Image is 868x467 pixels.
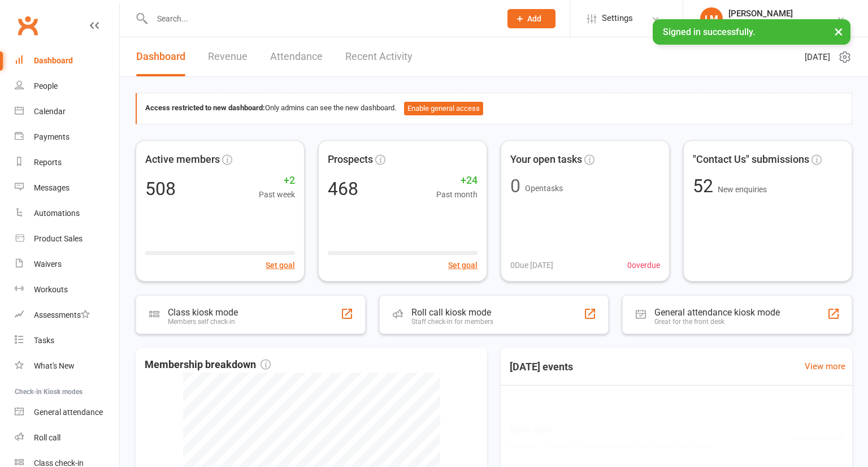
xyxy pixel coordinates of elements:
[34,433,60,442] div: Roll call
[15,124,119,150] a: Payments
[208,37,248,76] a: Revenue
[602,6,633,31] span: Settings
[328,180,358,198] div: 468
[34,81,58,90] div: People
[34,158,62,167] div: Reports
[34,260,62,269] div: Waivers
[259,188,295,201] span: Past week
[828,19,849,44] button: ×
[345,37,413,76] a: Recent Activity
[259,172,295,189] span: +2
[270,37,323,76] a: Attendance
[448,259,478,271] button: Set goal
[507,9,555,28] button: Add
[14,11,42,40] a: Clubworx
[15,328,119,353] a: Tasks
[510,422,713,437] span: Open Gym
[791,431,843,443] span: 0 / 20 attendees
[34,209,80,218] div: Automations
[527,14,541,23] span: Add
[34,132,70,141] div: Payments
[34,183,70,192] div: Messages
[525,184,563,193] span: Open tasks
[34,285,68,294] div: Workouts
[15,425,119,451] a: Roll call
[34,107,66,116] div: Calendar
[436,188,478,201] span: Past month
[15,99,119,124] a: Calendar
[510,439,713,452] span: 6:00AM - 1:00PM | [PERSON_NAME] | [GEOGRAPHIC_DATA]
[34,310,90,319] div: Assessments
[693,175,718,197] span: 52
[15,302,119,328] a: Assessments
[404,102,483,115] button: Enable general access
[805,360,845,373] a: View more
[168,318,238,326] div: Members self check-in
[15,353,119,379] a: What's New
[145,103,265,112] strong: Access restricted to new dashboard:
[510,152,582,168] span: Your open tasks
[15,201,119,226] a: Automations
[510,259,553,271] span: 0 Due [DATE]
[501,357,582,377] h3: [DATE] events
[34,234,83,243] div: Product Sales
[654,318,780,326] div: Great for the front desk
[700,7,723,30] div: LM
[411,318,493,326] div: Staff check-in for members
[15,277,119,302] a: Workouts
[34,56,73,65] div: Dashboard
[34,336,54,345] div: Tasks
[149,11,493,27] input: Search...
[654,307,780,318] div: General attendance kiosk mode
[145,102,843,115] div: Only admins can see the new dashboard.
[436,172,478,189] span: +24
[805,50,830,64] span: [DATE]
[15,150,119,175] a: Reports
[145,152,220,168] span: Active members
[15,252,119,277] a: Waivers
[510,177,520,195] div: 0
[15,48,119,73] a: Dashboard
[145,357,271,373] span: Membership breakdown
[718,185,767,194] span: New enquiries
[145,180,176,198] div: 508
[15,73,119,99] a: People
[663,27,755,37] span: Signed in successfully.
[328,152,373,168] span: Prospects
[34,408,103,417] div: General attendance
[627,259,660,271] span: 0 overdue
[15,400,119,425] a: General attendance kiosk mode
[693,152,809,168] span: "Contact Us" submissions
[15,226,119,252] a: Product Sales
[168,307,238,318] div: Class kiosk mode
[266,259,295,271] button: Set goal
[136,37,185,76] a: Dashboard
[411,307,493,318] div: Roll call kiosk mode
[15,175,119,201] a: Messages
[728,19,836,29] div: Bulldog Gym Castle Hill Pty Ltd
[34,361,75,370] div: What's New
[728,8,836,19] div: [PERSON_NAME]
